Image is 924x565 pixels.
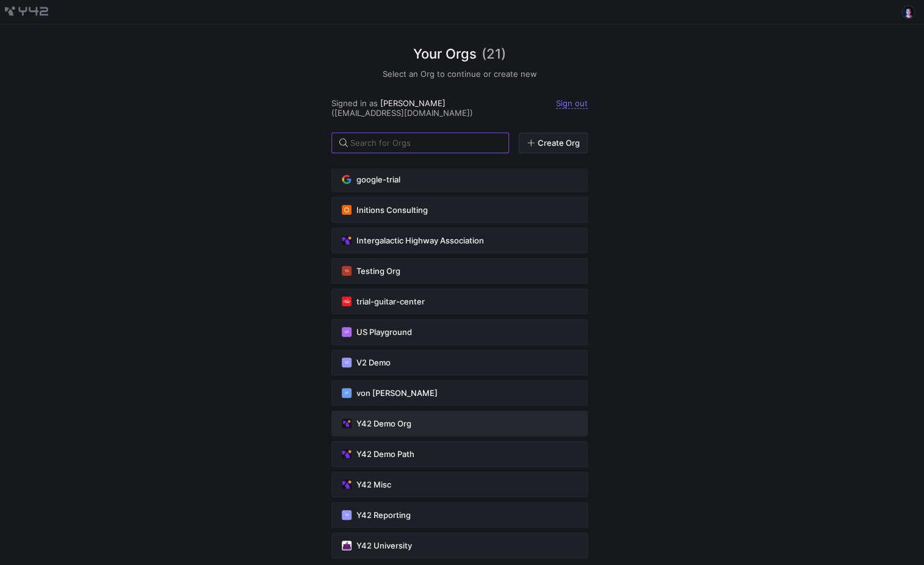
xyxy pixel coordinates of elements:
img: https://storage.googleapis.com/y42-prod-data-exchange/images/8QF6flYOXPlILynwmw6zsPWnCDkdqQaOiUVY... [342,205,352,215]
a: Create Org [519,132,588,153]
button: TOTesting Org [331,258,588,284]
button: https://storage.googleapis.com/y42-prod-data-exchange/images/8QF6flYOXPlILynwmw6zsPWnCDkdqQaOiUVY... [331,197,588,223]
div: VD [342,358,352,367]
span: trial-guitar-center [356,297,425,306]
img: https://storage.googleapis.com/y42-prod-data-exchange/images/wGRgYe1eIP2JIxZ3aMfdjHlCeekm0sHD6HRd... [342,419,352,428]
button: https://storage.googleapis.com/y42-prod-data-exchange/images/wGRgYe1eIP2JIxZ3aMfdjHlCeekm0sHD6HRd... [331,411,588,436]
span: V2 Demo [356,358,391,367]
button: https://storage.googleapis.com/y42-prod-data-exchange/images/9DJP6qjIDy6dUW80Gn5S1LAV06uMlbd2MgvU... [331,167,588,192]
button: https://storage.googleapis.com/y42-prod-data-exchange/images/Qmmu4gaZdtStRPSB4PMz82MkPpDGKhLKrVpX... [331,533,588,558]
button: UPUS Playground [331,319,588,345]
span: Your Orgs [413,44,477,64]
h5: Select an Org to continue or create new [331,69,588,79]
span: Initions Consulting [356,205,428,215]
button: https://storage.googleapis.com/y42-prod-data-exchange/images/66e7teuhPUnqkEisAZFLYS20msBZwoWqRDDG... [331,289,588,314]
span: von [PERSON_NAME] [356,388,438,398]
button: VDV2 Demo [331,350,588,375]
img: https://storage.googleapis.com/y42-prod-data-exchange/images/sNc8FPKbEAdPSCLovfjDPrW0cFagSgjvNwEd... [342,449,352,459]
button: https://storage.googleapis.com/y42-prod-data-exchange/images/vCCDBKBpPOWhNnGtCnKjTyn5O4VX7gbmlOKt... [331,228,588,253]
div: UP [342,327,352,337]
span: [PERSON_NAME] [380,98,446,108]
span: Y42 Demo Path [356,449,414,459]
span: Signed in as [331,98,378,108]
span: Y42 Demo Org [356,419,411,428]
span: (21) [482,44,506,64]
span: US Playground [356,327,412,337]
button: VFvon [PERSON_NAME] [331,380,588,406]
img: https://storage.googleapis.com/y42-prod-data-exchange/images/66e7teuhPUnqkEisAZFLYS20msBZwoWqRDDG... [342,297,352,306]
span: Create Org [538,138,580,148]
button: https://storage.googleapis.com/y42-prod-data-exchange/images/E4LAT4qaMCxLTOZoOQ32fao10ZFgsP4yJQ8S... [331,472,588,497]
img: https://storage.googleapis.com/y42-prod-data-exchange/images/E4LAT4qaMCxLTOZoOQ32fao10ZFgsP4yJQ8S... [342,480,352,489]
img: https://storage.googleapis.com/y42-prod-data-exchange/images/vCCDBKBpPOWhNnGtCnKjTyn5O4VX7gbmlOKt... [342,236,352,245]
span: Testing Org [356,266,400,276]
span: Y42 University [356,541,412,550]
span: google-trial [356,175,400,184]
div: VF [342,388,352,398]
button: YRY42 Reporting [331,502,588,528]
img: https://storage.googleapis.com/y42-prod-data-exchange/images/Qmmu4gaZdtStRPSB4PMz82MkPpDGKhLKrVpX... [342,541,352,550]
button: https://lh3.googleusercontent.com/a-/AOh14Gj536Mo-W-oWB4s5436VUSgjgKCvefZ6q9nQWHwUA=s96-c [901,5,915,20]
button: https://storage.googleapis.com/y42-prod-data-exchange/images/sNc8FPKbEAdPSCLovfjDPrW0cFagSgjvNwEd... [331,441,588,467]
div: TO [342,266,352,276]
span: Y42 Reporting [356,510,411,520]
span: Intergalactic Highway Association [356,236,484,245]
span: ([EMAIL_ADDRESS][DOMAIN_NAME]) [331,108,473,118]
div: YR [342,510,352,520]
a: Sign out [556,98,588,109]
img: https://storage.googleapis.com/y42-prod-data-exchange/images/9DJP6qjIDy6dUW80Gn5S1LAV06uMlbd2MgvU... [342,175,352,184]
input: Search for Orgs [350,138,499,148]
span: Y42 Misc [356,480,391,489]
